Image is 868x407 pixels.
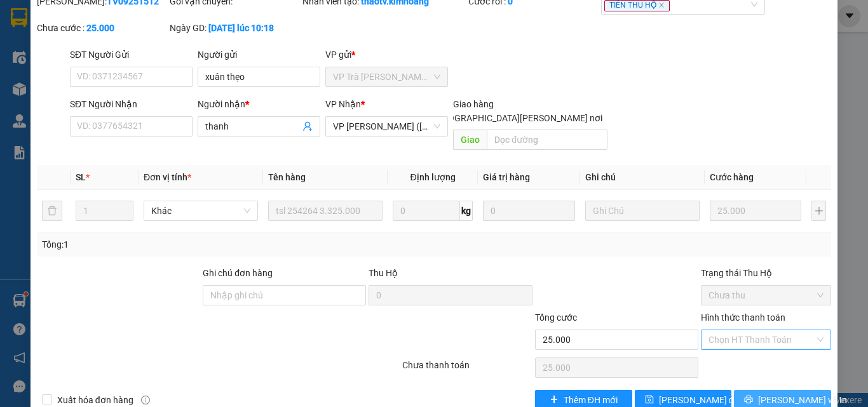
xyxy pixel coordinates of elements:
[5,55,186,79] p: [PERSON_NAME]:
[5,81,34,93] span: -
[325,48,448,62] div: VP gửi
[453,130,487,150] span: Giao
[37,21,167,35] div: Chưa cước :
[483,201,574,221] input: 0
[141,396,150,404] span: info-circle
[42,201,62,221] button: delete
[70,97,193,111] div: SĐT Người Nhận
[658,2,665,8] span: close
[268,172,306,182] span: Tên hàng
[268,201,383,221] input: VD: Bàn, Ghế
[333,117,440,136] span: VP Trần Phú (Hàng)
[645,395,654,405] span: save
[535,312,577,323] span: Tổng cước
[550,395,559,405] span: plus
[76,172,86,182] span: SL
[203,285,366,305] input: Ghi chú đơn hàng
[453,99,494,109] span: Giao hàng
[170,21,300,35] div: Ngày GD:
[710,201,801,221] input: 0
[8,81,34,93] span: thanh
[659,393,741,407] span: [PERSON_NAME] đổi
[483,172,530,182] span: Giá trị hàng
[203,268,273,278] label: Ghi chú đơn hàng
[5,95,31,107] span: GIAO:
[744,395,753,405] span: printer
[208,23,274,33] b: [DATE] lúc 10:18
[70,48,193,62] div: SĐT Người Gửi
[401,358,534,380] div: Chưa thanh toán
[333,67,440,86] span: VP Trà Vinh (Hàng)
[580,165,705,190] th: Ghi chú
[811,201,826,221] button: plus
[709,286,824,305] span: Chưa thu
[487,130,607,150] input: Dọc đường
[758,393,847,407] span: [PERSON_NAME] và In
[325,99,361,109] span: VP Nhận
[5,25,180,49] span: VP [PERSON_NAME] (Hàng) -
[701,266,831,280] div: Trạng thái Thu Hộ
[585,201,700,221] input: Ghi Chú
[429,111,607,125] span: [GEOGRAPHIC_DATA][PERSON_NAME] nơi
[564,393,618,407] span: Thêm ĐH mới
[151,201,250,220] span: Khác
[198,48,320,62] div: Người gửi
[42,237,336,251] div: Tổng: 1
[302,121,313,131] span: user-add
[86,23,114,33] b: 25.000
[710,172,754,182] span: Cước hàng
[5,25,180,49] span: xuân thẹo
[198,97,320,111] div: Người nhận
[410,172,455,182] span: Định lượng
[144,172,191,182] span: Đơn vị tính
[5,55,176,79] span: VP [PERSON_NAME] ([GEOGRAPHIC_DATA])
[369,268,398,278] span: Thu Hộ
[5,25,186,49] p: GỬI:
[701,312,785,323] label: Hình thức thanh toán
[460,201,473,221] span: kg
[52,393,139,407] span: Xuất hóa đơn hàng
[43,7,147,19] strong: BIÊN NHẬN GỬI HÀNG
